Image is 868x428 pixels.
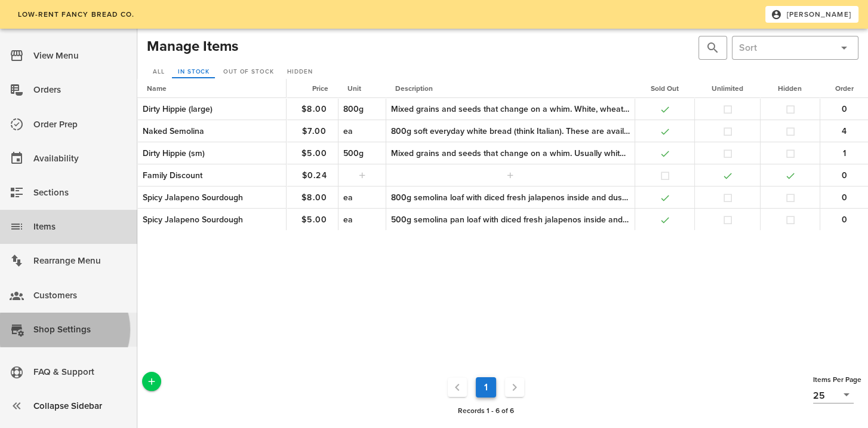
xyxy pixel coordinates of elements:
span: All [152,68,165,75]
div: 25 [813,387,854,403]
span: Hidden [778,84,802,93]
span: [PERSON_NAME] [773,9,851,20]
span: $7.00 [295,126,333,136]
div: Orders [33,80,128,100]
span: In Stock [177,68,210,75]
div: Dirty Hippie (large) [143,103,281,115]
span: 0 [825,104,863,114]
button: $5.00 [295,209,333,230]
div: Order Prep [33,115,128,134]
a: Out of Stock [217,66,279,78]
nav: Pagination Navigation [164,374,808,401]
button: 0 [825,187,863,208]
div: Mixed grains and seeds that change on a whim. White, wheat, and rye flour; rolled oats, rye, whea... [391,103,630,115]
th: Price [278,79,338,98]
span: Description [395,84,433,93]
button: Add a New Record [142,372,161,391]
button: 0 [825,209,863,230]
div: Naked Semolina [143,125,281,137]
div: Customers [33,286,128,305]
span: $8.00 [295,192,333,203]
div: Dirty Hippie (sm) [143,147,281,160]
span: Name [147,84,167,93]
div: 500g semolina pan loaf with diced fresh jalapenos inside and dusted with Cajun campfire seasoning... [391,213,630,226]
div: Family Discount [143,169,281,182]
a: Hidden [281,66,318,78]
span: low-rent fancy bread co. [17,10,134,19]
span: 0 [825,170,863,181]
button: $8.00 [295,187,333,208]
div: Spicy Jalapeno Sourdough [143,213,281,226]
th: Unlimited [694,79,760,98]
div: Mixed grains and seeds that change on a whim. Usually white, wheat, and rye flour; rolled oats, r... [391,147,630,160]
div: Shop Settings [33,320,128,340]
div: 800g semolina loaf with diced fresh jalapenos inside and dusted with Cajun campfire seasoning. Sp... [391,191,630,204]
span: 0 [825,215,863,225]
span: Unit [347,84,361,93]
button: 4 [825,120,863,142]
div: ea [343,213,381,226]
button: $8.00 [295,98,333,120]
th: Name [137,79,287,98]
th: Description [386,79,635,98]
button: 1 [825,142,863,164]
input: Sort [739,38,832,57]
a: All [147,66,170,78]
div: Records 1 - 6 of 6 [161,403,811,418]
button: 0 [825,164,863,186]
a: low-rent fancy bread co. [10,6,142,23]
span: Hidden [287,68,312,75]
div: Availability [33,149,128,169]
div: Sections [33,183,128,203]
span: Unlimited [712,84,743,93]
span: Sold Out [651,84,679,93]
div: Rearrange Menu [33,251,128,271]
span: Order [835,84,854,93]
th: Hidden [760,79,820,98]
span: Out of Stock [223,68,274,75]
span: 4 [825,126,863,136]
span: Items Per Page [813,375,861,384]
h2: Manage Items [147,36,238,57]
th: Sold Out [635,79,694,98]
div: Items [33,217,128,237]
button: $0.24 [295,164,333,186]
div: ea [343,191,381,204]
span: $0.24 [295,170,333,181]
button: $7.00 [295,120,333,142]
span: 1 [825,148,863,158]
button: [PERSON_NAME] [765,6,858,23]
a: In Stock [172,66,215,78]
span: $5.00 [295,148,333,158]
div: 25 [813,390,825,401]
span: $8.00 [295,104,333,114]
div: 500g [343,147,381,160]
div: Hit Enter to search [698,36,727,60]
div: 800g [343,103,381,115]
div: ea [343,125,381,137]
button: 0 [825,98,863,120]
div: 800g soft everyday white bread (think Italian). These are available *most* Tuesdays. [391,125,630,137]
button: prepend icon [706,41,720,55]
div: Spicy Jalapeno Sourdough [143,191,281,204]
span: 0 [825,192,863,203]
span: Price [312,84,328,93]
div: View Menu [33,46,128,66]
th: Unit [338,79,386,98]
button: Current Page, Page 1 [476,377,496,398]
div: Collapse Sidebar [33,396,128,416]
button: $5.00 [295,142,333,164]
div: FAQ & Support [33,362,128,382]
span: $5.00 [295,215,333,225]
